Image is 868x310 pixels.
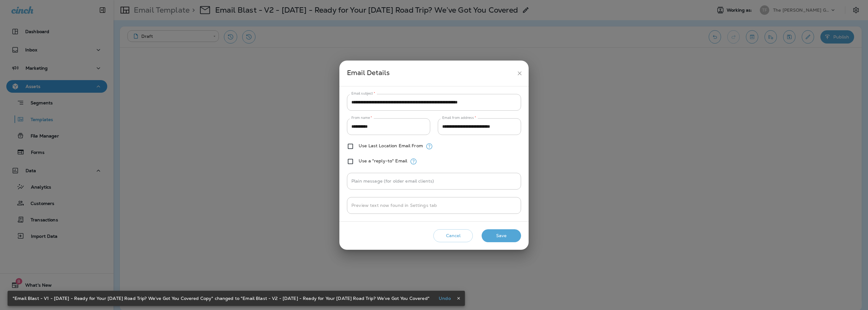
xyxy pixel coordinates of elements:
label: Email subject [351,91,375,96]
label: From name [351,115,372,120]
label: Use a "reply-to" Email [359,158,407,163]
button: Cancel [433,229,473,242]
button: Save [482,229,521,242]
div: Email Details [347,67,514,79]
div: "Email Blast - V1 - [DATE] - Ready for Your [DATE] Road Trip? We’ve Got You Covered Copy" changed... [13,293,430,304]
p: Undo [439,296,451,301]
label: Email from address [442,115,476,120]
button: close [514,67,525,79]
label: Use Last Location Email From [359,143,423,148]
